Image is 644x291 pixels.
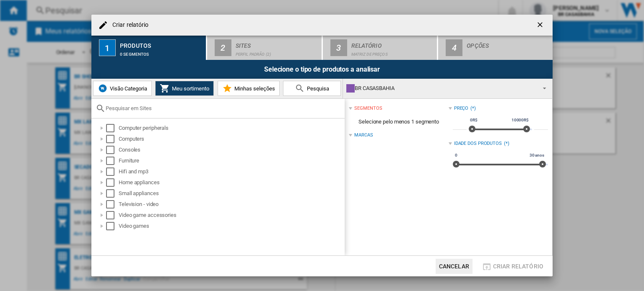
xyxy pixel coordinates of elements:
[93,81,152,96] button: Visão Categoria
[454,152,459,159] span: 0
[119,178,343,187] div: Home appliances
[119,200,343,209] div: Television - video
[354,132,373,139] div: Marcas
[354,105,382,112] div: segmentos
[119,146,343,154] div: Consoles
[207,36,322,60] button: 2 Sites Perfil padrão (2)
[119,124,343,132] div: Computer peripherals
[98,83,108,93] img: wiser-icon-blue.png
[120,39,203,48] div: Produtos
[528,152,545,159] span: 30 anos
[323,36,438,60] button: 3 Relatório Matriz de preços
[106,135,119,143] md-checkbox: Select
[479,259,546,274] button: Criar relatório
[532,17,549,33] button: getI18NText('BUTTONS.CLOSE_DIALOG')
[232,85,275,92] span: Minhas seleções
[108,21,149,29] h4: Criar relatório
[510,117,530,124] span: 10000R$
[218,81,280,96] button: Minhas seleções
[106,146,119,154] md-checkbox: Select
[106,105,340,111] input: Pesquisar em Sites
[349,114,448,130] span: Selecione pelo menos 1 segmento
[99,39,116,56] div: 1
[119,135,343,143] div: Computers
[106,222,119,230] md-checkbox: Select
[493,263,543,270] span: Criar relatório
[119,222,343,230] div: Video games
[351,39,434,48] div: Relatório
[454,105,469,112] div: Preço
[155,81,214,96] button: Meu sortimento
[330,39,347,56] div: 3
[106,211,119,219] md-checkbox: Select
[454,140,502,147] div: Idade dos produtos
[106,178,119,187] md-checkbox: Select
[536,21,546,31] ng-md-icon: getI18NText('BUTTONS.CLOSE_DIALOG')
[119,189,343,198] div: Small appliances
[305,85,329,92] span: Pesquisa
[283,81,341,96] button: Pesquisa
[108,85,147,92] span: Visão Categoria
[91,36,207,60] button: 1 Produtos 0 segmentos
[469,117,479,124] span: 0R$
[91,60,553,79] div: Selecione o tipo de produtos a analisar
[170,85,209,92] span: Meu sortimento
[467,39,549,48] div: Opções
[106,124,119,132] md-checkbox: Select
[119,167,343,176] div: Hifi and mp3
[106,189,119,198] md-checkbox: Select
[236,39,318,48] div: Sites
[119,211,343,219] div: Video game accessories
[236,48,318,57] div: Perfil padrão (2)
[436,259,473,274] button: Cancelar
[106,200,119,209] md-checkbox: Select
[106,167,119,176] md-checkbox: Select
[215,39,231,56] div: 2
[120,48,203,57] div: 0 segmentos
[446,39,462,56] div: 4
[438,36,553,60] button: 4 Opções
[106,157,119,165] md-checkbox: Select
[119,157,343,165] div: Furniture
[351,48,434,57] div: Matriz de preços
[346,82,535,94] div: BR CASASBAHIA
